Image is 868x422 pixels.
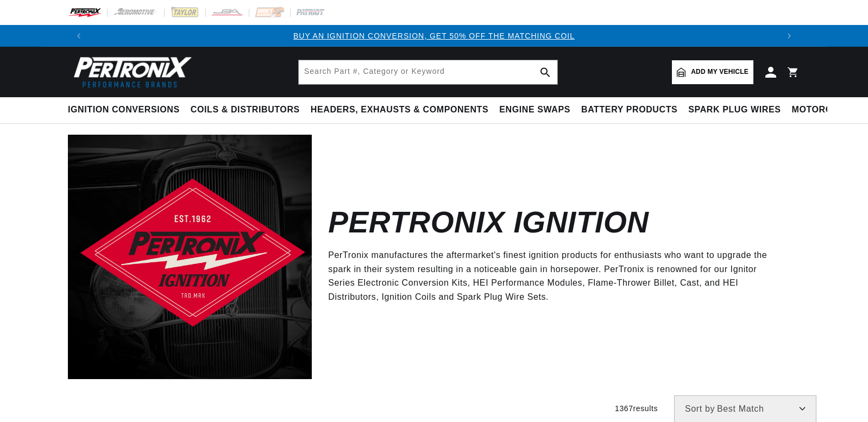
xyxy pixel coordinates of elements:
[68,104,180,116] span: Ignition Conversions
[293,32,575,40] a: BUY AN IGNITION CONVERSION, GET 50% OFF THE MATCHING COIL
[688,104,781,116] span: Spark Plug Wires
[68,53,193,91] img: Pertronix
[328,210,649,235] h2: Pertronix Ignition
[533,60,557,84] button: search button
[299,60,557,84] input: Search Part #, Category or Keyword
[581,104,677,116] span: Battery Products
[576,97,683,123] summary: Battery Products
[778,25,800,47] button: Translation missing: en.sections.announcements.next_announcement
[328,248,784,304] p: PerTronix manufactures the aftermarket's finest ignition products for enthusiasts who want to upg...
[672,60,753,84] a: Add my vehicle
[683,97,786,123] summary: Spark Plug Wires
[68,97,185,123] summary: Ignition Conversions
[191,104,300,116] span: Coils & Distributors
[90,30,778,42] div: 1 of 3
[41,25,827,47] slideshow-component: Translation missing: en.sections.announcements.announcement_bar
[685,405,715,413] span: Sort by
[494,97,576,123] summary: Engine Swaps
[499,104,570,116] span: Engine Swaps
[792,104,857,116] span: Motorcycle
[691,67,749,77] span: Add my vehicle
[311,104,488,116] span: Headers, Exhausts & Components
[68,25,90,47] button: Translation missing: en.sections.announcements.previous_announcement
[68,135,312,379] img: Pertronix Ignition
[185,97,305,123] summary: Coils & Distributors
[787,97,862,123] summary: Motorcycle
[90,30,778,42] div: Announcement
[305,97,494,123] summary: Headers, Exhausts & Components
[615,404,658,413] span: 1367 results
